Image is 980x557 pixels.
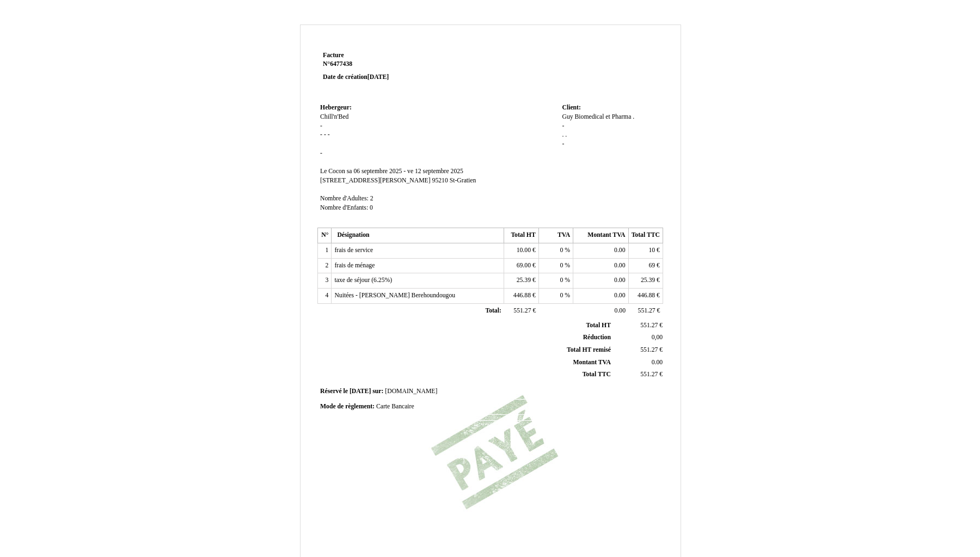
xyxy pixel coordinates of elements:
span: 25.39 [517,277,531,284]
span: Total HT remisé [567,346,611,353]
span: 95210 [432,177,448,184]
span: . [565,131,567,138]
td: % [538,273,573,289]
span: [STREET_ADDRESS][PERSON_NAME] [320,177,431,184]
span: 0,00 [652,334,663,341]
span: 551.27 [640,346,658,353]
th: Montant TVA [573,228,628,243]
td: € [628,258,663,273]
span: 2 [370,195,373,202]
span: 0 [560,262,563,269]
span: 69.00 [517,262,531,269]
span: sa 06 septembre 2025 - ve 12 septembre 2025 [347,168,463,175]
td: € [613,344,665,357]
td: € [504,289,538,304]
span: Nombre d'Enfants: [320,204,368,211]
span: 551.27 [638,307,656,314]
span: 69 [648,262,655,269]
span: Client: [562,104,580,111]
span: 6477438 [330,60,352,68]
span: . [562,131,563,138]
span: 446.88 [513,292,531,299]
span: 0 [560,292,563,299]
span: Le Cocon [320,168,345,175]
td: € [504,243,538,259]
span: Total HT [586,322,611,329]
td: % [538,243,573,259]
td: 4 [318,289,332,304]
td: % [538,289,573,304]
span: 551.27 [513,307,531,314]
span: Montant TVA [573,359,611,366]
th: Total HT [504,228,538,243]
th: Désignation [332,228,504,243]
span: 0.00 [614,292,625,299]
td: 3 [318,273,332,289]
td: € [628,243,663,259]
span: 0 [370,204,373,211]
span: Guy Biomedical et Pharma [562,113,631,120]
td: € [504,273,538,289]
td: € [613,369,665,381]
span: - [320,150,322,157]
strong: N° [323,60,453,69]
span: 0 [560,247,563,254]
span: frais de service [334,247,373,254]
th: Total TTC [628,228,663,243]
span: - [324,131,326,138]
span: sur: [372,388,383,395]
span: Chill'n'Bed [320,113,348,120]
span: Réduction [583,334,611,341]
span: - [562,140,564,148]
span: Facture [323,52,344,59]
th: N° [318,228,332,243]
span: Hebergeur: [320,104,352,111]
span: Réservé le [320,388,348,395]
span: [DOMAIN_NAME] [385,388,437,395]
span: 0.00 [652,359,663,366]
span: Nombre d'Adultes: [320,195,369,202]
span: Nuitées - [PERSON_NAME] Berehoundougou [334,292,455,299]
td: € [613,320,665,332]
span: 0.00 [614,247,625,254]
span: - [328,131,330,138]
span: [DATE] [350,388,371,395]
span: 0.00 [615,307,626,314]
span: 551.27 [640,322,658,329]
span: Mode de règlement: [320,403,375,410]
span: - [320,131,322,138]
td: € [504,303,538,319]
td: € [628,289,663,304]
span: St-Gratien [450,177,476,184]
td: 2 [318,258,332,273]
span: - [320,123,322,130]
span: Carte Bancaire [376,403,414,410]
span: Total: [485,307,501,314]
span: - [562,123,564,130]
span: frais de ménage [334,262,375,269]
span: 0 [560,277,563,284]
span: 0.00 [614,262,625,269]
td: % [538,258,573,273]
span: Total TTC [583,371,611,378]
strong: Date de création [323,74,389,81]
span: 10 [648,247,655,254]
span: 25.39 [641,277,655,284]
td: 1 [318,243,332,259]
span: 551.27 [640,371,658,378]
td: € [504,258,538,273]
td: € [628,273,663,289]
span: [DATE] [367,74,389,81]
td: € [628,303,663,319]
span: 10.00 [517,247,531,254]
th: TVA [538,228,573,243]
span: . [633,113,634,120]
span: 446.88 [638,292,655,299]
span: taxe de séjour (6.25%) [334,277,392,284]
span: 0.00 [614,277,625,284]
